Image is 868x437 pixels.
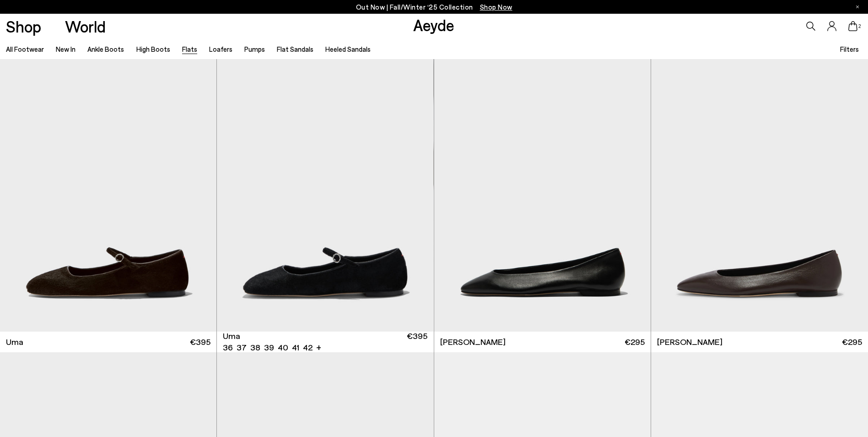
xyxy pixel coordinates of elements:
[217,59,433,332] div: 1 / 5
[237,342,247,353] li: 37
[264,342,274,353] li: 39
[217,59,433,332] img: Uma Ponyhair Flats
[190,336,210,348] span: €395
[651,59,868,332] img: Ellie Almond-Toe Flats
[182,45,197,53] a: Flats
[434,59,651,332] img: Ellie Almond-Toe Flats
[209,45,232,53] a: Loafers
[434,332,651,352] a: [PERSON_NAME] €295
[480,3,512,11] span: Navigate to /collections/new-in
[244,45,265,53] a: Pumps
[316,341,321,353] li: +
[278,342,288,353] li: 40
[217,332,433,352] a: Uma 36 37 38 39 40 41 42 + €395
[292,342,299,353] li: 41
[56,45,75,53] a: New In
[136,45,170,53] a: High Boots
[223,342,310,353] ul: variant
[433,59,650,332] div: 2 / 5
[87,45,124,53] a: Ankle Boots
[651,332,868,352] a: [PERSON_NAME] €295
[840,45,859,53] span: Filters
[440,336,506,348] span: [PERSON_NAME]
[356,1,512,13] p: Out Now | Fall/Winter ‘25 Collection
[407,330,427,353] span: €395
[413,15,454,34] a: Aeyde
[223,342,233,353] li: 36
[6,18,41,34] a: Shop
[65,18,106,34] a: World
[842,336,862,348] span: €295
[217,59,433,332] a: 5 / 5 1 / 5 2 / 5 3 / 5 4 / 5 5 / 5 1 / 5 Next slide Previous slide
[325,45,371,53] a: Heeled Sandals
[657,336,722,348] span: [PERSON_NAME]
[303,342,313,353] li: 42
[433,59,650,332] img: Uma Ponyhair Flats
[6,45,44,53] a: All Footwear
[857,24,862,29] span: 2
[625,336,645,348] span: €295
[277,45,313,53] a: Flat Sandals
[848,21,857,31] a: 2
[223,330,240,342] span: Uma
[250,342,260,353] li: 38
[6,336,23,348] span: Uma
